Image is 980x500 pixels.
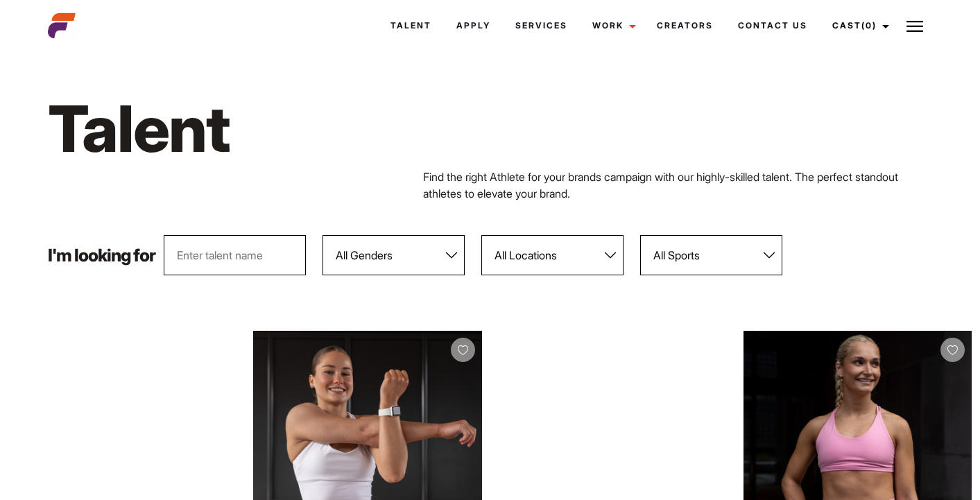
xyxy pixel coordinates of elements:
[906,18,923,35] img: Burger icon
[820,7,897,44] a: Cast(0)
[48,89,557,169] h1: Talent
[164,235,306,275] input: Enter talent name
[423,169,932,202] p: Find the right Athlete for your brands campaign with our highly-skilled talent. The perfect stand...
[503,7,580,44] a: Services
[444,7,503,44] a: Apply
[725,7,820,44] a: Contact Us
[378,7,444,44] a: Talent
[861,20,877,31] span: (0)
[644,7,725,44] a: Creators
[48,247,155,264] p: I'm looking for
[580,7,644,44] a: Work
[48,12,76,40] img: cropped-aefm-brand-fav-22-square.png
